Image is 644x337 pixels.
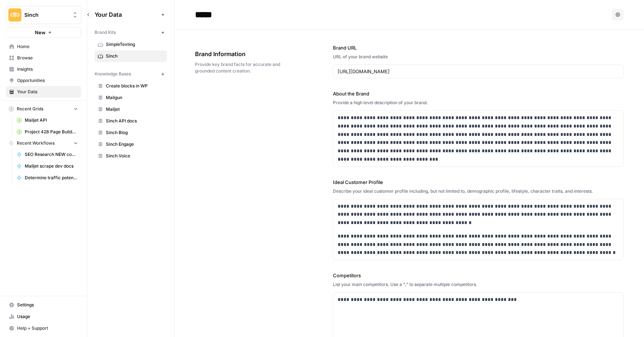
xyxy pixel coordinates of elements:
[13,149,81,160] a: SEO Research NEW content
[17,140,55,146] span: Recent Workflows
[106,94,164,101] span: Mailgun
[106,129,164,136] span: Sinch Blog
[95,138,167,150] a: Sinch Engage
[17,55,78,61] span: Browse
[17,302,78,308] span: Settings
[333,179,624,186] label: Ideal Customer Profile
[95,29,116,36] span: Brand Kits
[6,103,81,114] button: Recent Grids
[95,71,131,77] span: Knowledge Bases
[95,115,167,127] a: Sinch API docs
[333,281,624,288] div: List your main competitors. Use a "," to separate multiple competitors.
[17,106,43,112] span: Recent Grids
[6,299,81,311] a: Settings
[17,325,78,332] span: Help + Support
[13,114,81,126] a: Mailjet API
[6,52,81,64] a: Browse
[25,163,78,169] span: Mailjet scrape dev docs
[333,272,624,279] label: Competitors
[6,322,81,334] button: Help + Support
[95,150,167,162] a: Sinch Voice
[106,83,164,89] span: Create blocks in WP
[6,138,81,149] button: Recent Workflows
[333,54,624,60] div: URL of your brand website
[6,63,81,75] a: Insights
[95,92,167,103] a: Mailgun
[333,90,624,97] label: About the Brand
[6,311,81,322] a: Usage
[13,126,81,138] a: Project 428 Page Builder Tracker (NEW)
[95,10,158,19] span: Your Data
[106,118,164,124] span: Sinch API docs
[106,106,164,113] span: Mailjet
[6,6,81,24] button: Workspace: Sinch
[95,50,167,62] a: Sinch
[8,8,21,21] img: Sinch Logo
[106,153,164,159] span: Sinch Voice
[106,41,164,48] span: SimpleTexting
[333,188,624,195] div: Describe your ideal customer profile including, but not limited to, demographic profile, lifestyl...
[95,39,167,50] a: SimpleTexting
[24,11,68,19] span: Sinch
[6,27,81,38] button: New
[17,77,78,84] span: Opportunities
[17,313,78,320] span: Usage
[95,127,167,138] a: Sinch Blog
[17,66,78,73] span: Insights
[25,117,78,124] span: Mailjet API
[95,103,167,115] a: Mailjet
[17,89,78,95] span: Your Data
[13,172,81,184] a: Determine traffic potential for a keyword
[6,86,81,98] a: Your Data
[106,141,164,148] span: Sinch Engage
[195,61,292,74] span: Provide key brand facts for accurate and grounded content creation.
[95,80,167,92] a: Create blocks in WP
[6,75,81,86] a: Opportunities
[106,53,164,59] span: Sinch
[333,99,624,106] div: Provide a high level description of your brand.
[6,41,81,52] a: Home
[25,129,78,135] span: Project 428 Page Builder Tracker (NEW)
[333,44,624,51] label: Brand URL
[195,50,292,58] span: Brand Information
[17,43,78,50] span: Home
[25,175,78,181] span: Determine traffic potential for a keyword
[13,160,81,172] a: Mailjet scrape dev docs
[35,29,45,36] span: New
[338,68,619,75] input: www.sundaysoccer.com
[25,151,78,158] span: SEO Research NEW content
